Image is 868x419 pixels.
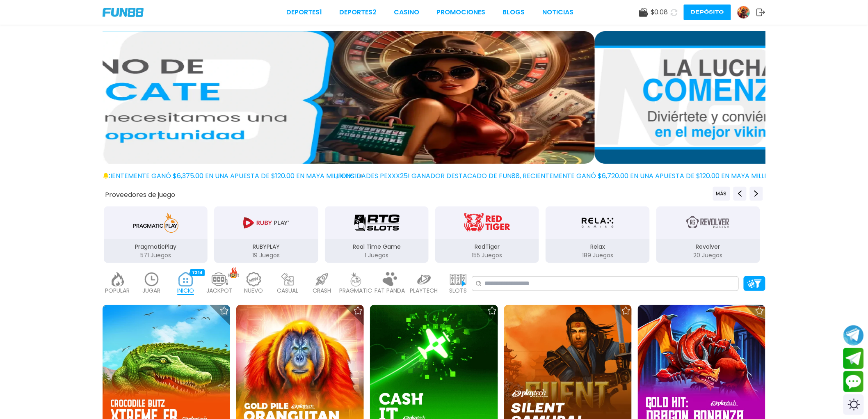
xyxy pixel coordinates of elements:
[314,272,330,286] img: crash_light.webp
[432,206,542,264] button: RedTiger
[542,206,653,264] button: Relax
[656,243,760,251] p: Revolver
[546,251,649,260] p: 189 Juegos
[394,7,419,17] a: CASINO
[843,348,864,369] button: Join telegram
[382,272,398,286] img: fat_panda_light.webp
[461,211,513,234] img: RedTiger
[280,272,296,286] img: casual_light.webp
[416,272,432,286] img: playtech_light.webp
[322,206,432,264] button: Real Time Game
[277,286,299,295] p: CASUAL
[177,286,194,295] p: INICIO
[684,5,731,20] button: Depósito
[575,211,621,234] img: Relax
[340,286,372,295] p: PRAGMATIC
[143,286,161,295] p: JUGAR
[542,7,573,17] a: NOTICIAS
[211,206,321,264] button: RUBYPLAY
[449,286,467,295] p: SLOTS
[339,7,377,17] a: Deportes2
[244,286,263,295] p: NUEVO
[105,190,175,199] button: Proveedores de juego
[653,206,763,264] button: Revolver
[178,272,194,286] img: home_active.webp
[450,272,466,286] img: slots_light.webp
[733,187,747,201] button: Previous providers
[214,251,318,260] p: 19 Juegos
[325,251,429,260] p: 1 Juegos
[207,286,233,295] p: JACKPOT
[240,211,292,234] img: RUBYPLAY
[325,243,429,251] p: Real Time Game
[286,7,322,17] a: Deportes1
[651,7,668,17] span: $ 0.08
[103,8,144,17] img: Company Logo
[130,211,182,234] img: PragmaticPlay
[104,243,208,251] p: PragmaticPlay
[214,243,318,251] p: RUBYPLAY
[546,243,649,251] p: Relax
[104,251,208,260] p: 571 Juegos
[351,211,402,234] img: Real Time Game
[682,211,734,234] img: Revolver
[843,394,864,415] div: Switch theme
[503,7,525,17] a: BLOGS
[144,272,160,286] img: recent_light.webp
[228,267,239,278] img: hot
[435,251,539,260] p: 155 Juegos
[336,171,788,181] span: ¡FELICIDADES pexxx25! GANADOR DESTACADO DE FUN88, RECIENTEMENTE GANÓ $6,720.00 EN UNA APUESTA DE ...
[738,6,750,18] img: Avatar
[843,325,864,346] button: Join telegram channel
[747,279,762,288] img: Platform Filter
[348,272,364,286] img: pragmatic_light.webp
[750,187,763,201] button: Next providers
[410,286,438,295] p: PLAYTECH
[713,187,730,201] button: Previous providers
[437,7,486,17] a: Promociones
[110,272,126,286] img: popular_light.webp
[656,251,760,260] p: 20 Juegos
[313,286,331,295] p: CRASH
[246,272,262,286] img: new_light.webp
[105,286,130,295] p: POPULAR
[101,206,211,264] button: PragmaticPlay
[375,286,405,295] p: FAT PANDA
[737,6,756,19] a: Avatar
[843,371,864,392] button: Contact customer service
[190,269,205,276] div: 7214
[435,243,539,251] p: RedTiger
[212,272,228,286] img: jackpot_light.webp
